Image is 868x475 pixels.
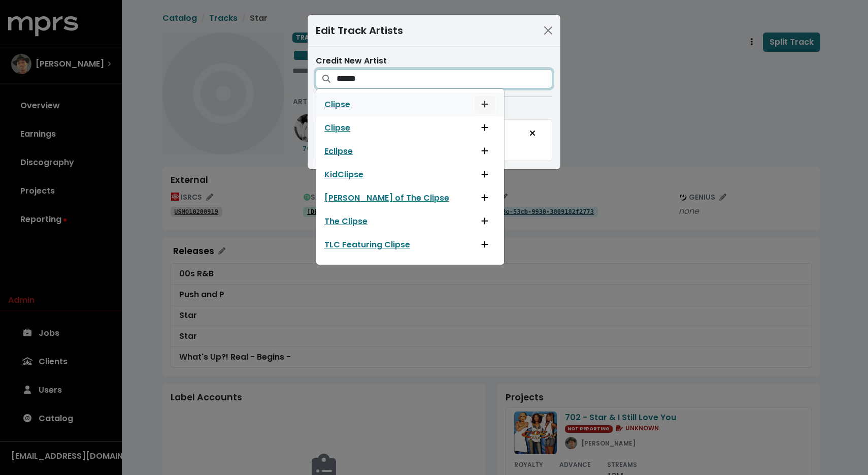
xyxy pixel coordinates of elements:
[324,215,368,228] a: The Clipse
[316,55,552,67] div: Credit New Artist
[337,69,552,88] input: Search for artists who should be credited on this track
[540,22,556,39] button: Close
[324,169,363,181] a: KidClipse
[324,239,410,251] a: TLC Featuring Clipse
[474,235,496,255] button: Add artist to this track's credited artists
[316,23,403,38] div: Edit Track Artists
[474,142,496,161] button: Add artist to this track's credited artists
[474,165,496,184] button: Add artist to this track's credited artists
[324,99,350,111] a: Clipse
[474,118,496,138] button: Add artist to this track's credited artists
[474,212,496,231] button: Add artist to this track's credited artists
[324,122,350,134] a: Clipse
[474,95,496,114] button: Add artist to this track's credited artists
[324,145,353,157] a: Eclipse
[474,188,496,208] button: Add artist to this track's credited artists
[521,124,544,143] button: Remove artist from track
[324,192,449,204] a: [PERSON_NAME] of The Clipse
